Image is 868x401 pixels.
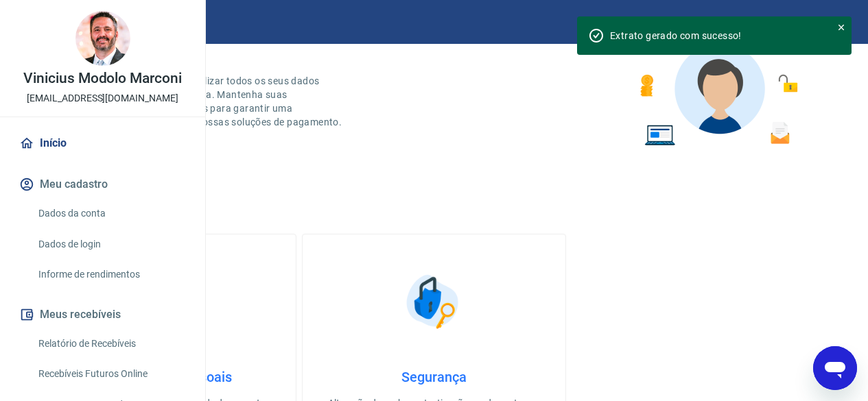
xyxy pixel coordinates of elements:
[23,71,182,86] p: Vinicius Modolo Marconi
[16,128,189,158] a: Início
[33,204,835,217] h5: O que deseja fazer hoje?
[33,360,189,388] a: Recebíveis Futuros Online
[610,29,820,42] div: Extrato gerado com sucesso!
[75,11,130,66] img: 276e9f86-6143-4e60-a4d3-9275e382a9c3.jpeg
[628,3,808,154] img: Imagem de um avatar masculino com diversos icones exemplificando as funcionalidades do gerenciado...
[33,230,189,258] a: Dados de login
[802,10,852,35] button: Sair
[325,369,543,385] h4: Segurança
[33,330,189,358] a: Relatório de Recebíveis
[16,169,189,199] button: Meu cadastro
[399,267,468,336] img: Segurança
[33,199,189,228] a: Dados da conta
[27,91,178,106] p: [EMAIL_ADDRESS][DOMAIN_NAME]
[813,346,857,390] iframe: Botão para abrir a janela de mensagens
[33,260,189,289] a: Informe de rendimentos
[16,300,189,330] button: Meus recebíveis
